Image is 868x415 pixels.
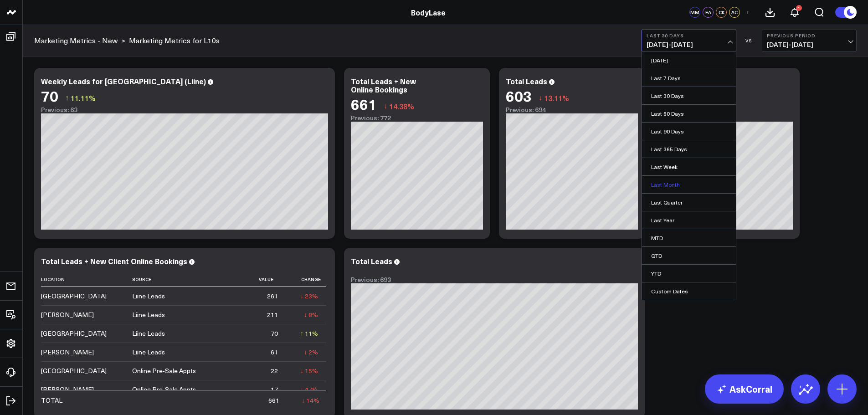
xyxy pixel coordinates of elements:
div: Liine Leads [132,329,165,338]
div: [PERSON_NAME] [41,310,94,319]
span: ↓ [384,100,387,112]
span: ↓ [539,92,542,104]
span: ↑ [65,92,69,104]
div: [GEOGRAPHIC_DATA] [41,329,107,338]
div: Previous: 693 [351,276,638,283]
a: Last 30 Days [642,87,736,104]
div: Total Leads + New Client Online Bookings [41,256,187,266]
button: Last 30 Days[DATE]-[DATE] [642,30,736,51]
b: Previous Period [767,33,852,38]
a: Custom Dates [642,282,736,300]
a: QTD [642,247,736,264]
div: Liine Leads [132,348,165,357]
div: 70 [41,87,58,104]
span: + [746,9,750,15]
a: Last 60 Days [642,105,736,122]
div: 603 [506,87,532,104]
th: Change [286,272,326,287]
div: Total Leads [506,76,547,86]
div: [GEOGRAPHIC_DATA] [41,366,107,375]
div: Liine Leads [132,292,165,301]
a: YTD [642,265,736,282]
div: ↓ 8% [304,310,318,319]
th: Location [41,272,132,287]
div: 17 [271,385,278,394]
div: Online Pre-Sale Appts [132,366,196,375]
div: EA [703,7,714,18]
div: Previous: 694 [506,106,638,113]
a: Last 7 Days [642,69,736,87]
div: 1 [796,5,802,11]
div: ↓ 15% [300,366,318,375]
div: 61 [271,348,278,357]
a: Marketing Metrics for L10s [129,36,220,46]
div: [GEOGRAPHIC_DATA] [41,292,107,301]
div: 211 [267,310,278,319]
div: Previous: 63 [41,106,328,113]
div: 70 [271,329,278,338]
span: 13.11% [544,93,569,103]
div: 261 [267,292,278,301]
a: Last 365 Days [642,140,736,158]
a: [DATE] [642,51,736,69]
div: Previous: 772 [351,114,483,122]
div: MM [689,7,700,18]
div: TOTAL [41,396,62,405]
div: CK [716,7,727,18]
div: [PERSON_NAME] [41,385,94,394]
button: + [742,7,753,18]
span: 11.11% [71,93,96,103]
a: MTD [642,229,736,246]
a: BodyLase [411,7,446,17]
div: Online Pre-Sale Appts [132,385,196,394]
div: ↓ 14% [302,396,319,405]
div: ↑ 11% [300,329,318,338]
a: Last Week [642,158,736,175]
div: Liine Leads [132,310,165,319]
a: Last 90 Days [642,123,736,140]
a: Marketing Metrics - New [34,36,118,46]
a: Last Year [642,211,736,229]
div: AC [729,7,740,18]
div: Weekly Leads for [GEOGRAPHIC_DATA] (Liine) [41,76,206,86]
div: ↓ 47% [300,385,318,394]
a: AskCorral [705,374,784,404]
div: 22 [271,366,278,375]
div: 661 [351,96,377,112]
button: Previous Period[DATE]-[DATE] [762,30,857,51]
th: Value [244,272,286,287]
b: Last 30 Days [647,33,731,38]
a: Last Month [642,176,736,193]
span: [DATE] - [DATE] [767,41,852,48]
div: [PERSON_NAME] [41,348,94,357]
span: 14.38% [389,101,414,111]
div: VS [741,38,757,43]
div: > [34,36,125,46]
div: Total Leads + New Online Bookings [351,76,416,94]
div: ↓ 2% [304,348,318,357]
div: 661 [268,396,279,405]
a: Last Quarter [642,194,736,211]
div: Total Leads [351,256,392,266]
span: [DATE] - [DATE] [647,41,731,48]
div: ↓ 23% [300,292,318,301]
th: Source [132,272,244,287]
